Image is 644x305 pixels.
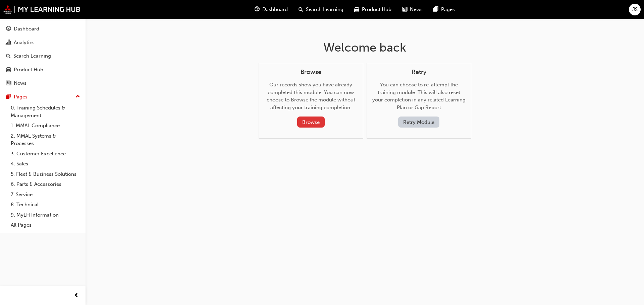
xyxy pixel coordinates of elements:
a: Search Learning [3,50,83,62]
div: Our records show you have already completed this module. You can now choose to Browse the module ... [264,69,358,128]
div: News [14,79,26,87]
a: 8. Technical [8,200,83,210]
span: guage-icon [6,26,11,32]
a: Analytics [3,36,83,49]
a: 9. MyLH Information [8,210,83,220]
a: 7. Service [8,189,83,200]
span: prev-icon [74,292,79,300]
span: JS [632,6,638,13]
a: 2. MMAL Systems & Processes [8,131,83,149]
a: pages-iconPages [428,3,460,16]
span: guage-icon [255,5,260,14]
a: 3. Customer Excellence [8,149,83,159]
a: search-iconSearch Learning [293,3,349,16]
span: car-icon [354,5,359,14]
a: 5. Fleet & Business Solutions [8,169,83,179]
span: news-icon [6,80,11,86]
div: You can choose to re-attempt the training module. This will also reset your completion in any rel... [372,69,466,128]
button: Pages [3,91,83,103]
a: 4. Sales [8,159,83,169]
h1: Welcome back [259,40,471,55]
a: Dashboard [3,23,83,35]
button: Retry Module [398,117,439,128]
span: chart-icon [6,40,11,46]
h4: Browse [264,69,358,76]
a: news-iconNews [397,3,428,16]
span: up-icon [75,92,80,101]
img: mmal [3,5,80,14]
a: 0. Training Schedules & Management [8,103,83,121]
a: 1. MMAL Compliance [8,121,83,131]
span: pages-icon [433,5,438,14]
div: Analytics [14,39,35,47]
a: News [3,77,83,89]
span: pages-icon [6,94,11,100]
span: car-icon [6,67,11,73]
span: News [410,6,423,13]
button: DashboardAnalyticsSearch LearningProduct HubNews [3,21,83,91]
button: Browse [297,117,325,128]
h4: Retry [372,69,466,76]
a: 6. Parts & Accessories [8,179,83,189]
div: Search Learning [13,52,51,60]
button: JS [629,4,641,15]
span: news-icon [402,5,407,14]
span: Dashboard [262,6,288,13]
span: Search Learning [306,6,343,13]
span: Product Hub [362,6,391,13]
a: guage-iconDashboard [249,3,293,16]
div: Pages [14,93,28,101]
span: Pages [441,6,455,13]
span: search-icon [299,5,303,14]
span: search-icon [6,53,11,59]
a: car-iconProduct Hub [349,3,397,16]
div: Dashboard [14,25,39,33]
a: All Pages [8,220,83,230]
div: Product Hub [14,66,43,74]
a: Product Hub [3,64,83,76]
